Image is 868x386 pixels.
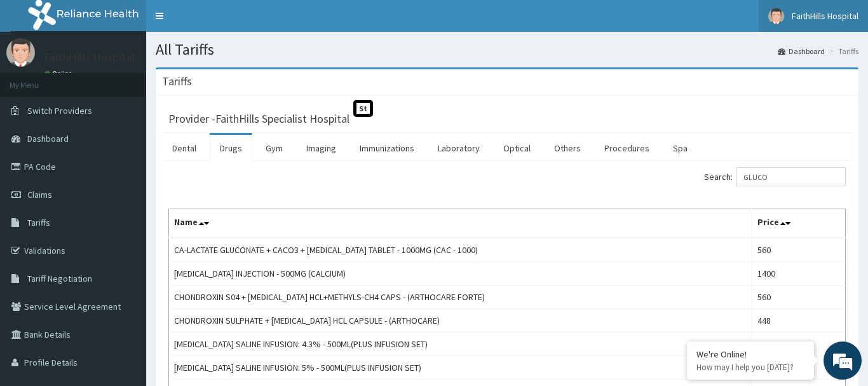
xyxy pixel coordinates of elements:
a: Gym [255,135,293,162]
span: Tariffs [27,217,50,228]
td: [MEDICAL_DATA] INJECTION - 500MG (CALCIUM) [169,262,752,286]
div: Minimize live chat window [208,6,239,37]
h3: Provider - FaithHills Specialist Hospital [168,113,349,125]
span: Claims [27,189,52,200]
td: CHONDROXIN SULPHATE + [MEDICAL_DATA] HCL CAPSULE - (ARTHOCARE) [169,309,752,333]
a: Others [544,135,591,162]
td: 1092 [752,333,846,356]
td: 448 [752,309,846,333]
textarea: Type your message and hit 'Enter' [6,254,242,298]
td: [MEDICAL_DATA] SALINE INFUSION: 4.3% - 500ML(PLUS INFUSION SET) [169,333,752,356]
a: Online [44,69,75,78]
img: User Image [6,38,35,67]
span: We're online! [74,113,175,242]
a: Dental [162,135,207,162]
td: 560 [752,238,846,262]
li: Tariffs [826,46,858,57]
input: Search: [736,167,846,186]
img: User Image [768,8,784,24]
span: FaithHills Hospital [792,10,858,22]
td: 560 [752,286,846,309]
td: [MEDICAL_DATA] SALINE INFUSION: 5% - 500ML(PLUS INFUSION SET) [169,356,752,380]
td: CHONDROXIN S04 + [MEDICAL_DATA] HCL+METHYLS-CH4 CAPS - (ARTHOCARE FORTE) [169,286,752,309]
div: Chat with us now [66,71,214,88]
div: We're Online! [696,348,804,360]
a: Optical [493,135,541,162]
td: 1400 [752,262,846,286]
a: Spa [663,135,698,162]
img: d_794563401_company_1708531726252_794563401 [24,64,51,95]
a: Imaging [296,135,346,162]
a: Dashboard [778,46,825,57]
p: How may I help you today? [696,362,804,373]
label: Search: [704,167,846,186]
span: St [353,100,373,117]
span: Switch Providers [27,105,92,116]
a: Drugs [210,135,252,162]
span: Dashboard [27,133,69,144]
span: Tariff Negotiation [27,273,92,284]
p: FaithHills Hospital [44,52,135,63]
a: Procedures [594,135,660,162]
td: CA-LACTATE GLUCONATE + CACO3 + [MEDICAL_DATA] TABLET - 1000MG (CAC - 1000) [169,238,752,262]
h1: All Tariffs [156,41,858,58]
th: Price [752,209,846,238]
a: Immunizations [349,135,424,162]
h3: Tariffs [162,76,192,87]
th: Name [169,209,752,238]
a: Laboratory [428,135,490,162]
